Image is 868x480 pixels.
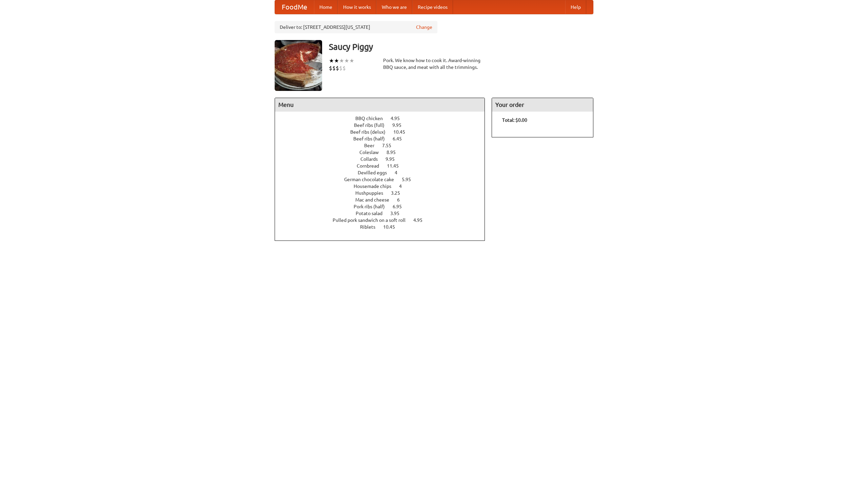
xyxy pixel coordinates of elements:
li: $ [329,64,332,72]
span: 4 [399,184,409,189]
span: 6 [397,197,407,203]
span: 4 [395,170,404,175]
a: Recipe videos [412,0,453,14]
a: Beef ribs (full) 9.95 [354,122,414,128]
span: German chocolate cake [344,177,401,182]
h4: Menu [275,98,485,112]
span: 7.55 [382,143,398,148]
span: Coleslaw [359,150,386,155]
span: Beef ribs (half) [353,136,392,141]
a: Coleslaw 8.95 [359,150,408,155]
span: Pork ribs (half) [354,204,392,209]
a: German chocolate cake 5.95 [344,177,423,182]
a: Cornbread 11.45 [357,163,411,169]
span: Hushpuppies [355,190,390,196]
li: $ [332,64,336,72]
span: 3.25 [391,190,407,196]
li: ★ [344,57,349,64]
a: Housemade chips 4 [354,184,414,189]
span: Riblets [360,224,382,230]
li: ★ [349,57,354,64]
a: Home [314,0,338,14]
span: Beer [364,143,381,148]
span: 9.95 [386,156,401,162]
span: Cornbread [357,163,386,169]
span: 5.95 [402,177,418,182]
span: 3.95 [390,211,406,216]
span: 8.95 [387,150,402,155]
span: Devilled eggs [358,170,394,175]
li: ★ [334,57,339,64]
b: Total: $0.00 [502,117,527,123]
a: Beef ribs (half) 6.45 [353,136,414,141]
span: Beef ribs (full) [354,122,391,128]
a: Mac and cheese 6 [355,197,412,203]
span: Mac and cheese [355,197,396,203]
li: ★ [339,57,344,64]
span: 6.45 [393,136,409,141]
a: FoodMe [275,0,314,14]
li: $ [336,64,339,72]
a: Riblets 10.45 [360,224,408,230]
a: Beef ribs (delux) 10.45 [350,129,418,135]
span: 9.95 [392,122,408,128]
a: Beer 7.55 [364,143,404,148]
a: Hushpuppies 3.25 [355,190,413,196]
div: Pork. We know how to cook it. Award-winning BBQ sauce, and meat with all the trimmings. [383,57,485,71]
a: Who we are [376,0,412,14]
a: Change [416,24,432,31]
span: BBQ chicken [355,116,390,121]
span: Collards [360,156,384,162]
a: BBQ chicken 4.95 [355,116,412,121]
span: Potato salad [356,211,389,216]
h3: Saucy Piggy [329,40,593,54]
a: Pork ribs (half) 6.95 [354,204,414,209]
span: Housemade chips [354,184,398,189]
span: Beef ribs (delux) [350,129,392,135]
span: Pulled pork sandwich on a soft roll [333,217,412,223]
span: 10.45 [383,224,402,230]
span: 10.45 [393,129,412,135]
h4: Your order [492,98,593,112]
a: Devilled eggs 4 [358,170,410,175]
a: Help [565,0,586,14]
a: Collards 9.95 [360,156,407,162]
li: $ [342,64,346,72]
span: 11.45 [387,163,406,169]
li: $ [339,64,342,72]
a: Potato salad 3.95 [356,211,412,216]
span: 4.95 [391,116,407,121]
a: Pulled pork sandwich on a soft roll 4.95 [333,217,435,223]
a: How it works [338,0,376,14]
li: ★ [329,57,334,64]
div: Deliver to: [STREET_ADDRESS][US_STATE] [275,21,437,33]
span: 4.95 [413,217,429,223]
img: angular.jpg [275,40,322,91]
span: 6.95 [393,204,409,209]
